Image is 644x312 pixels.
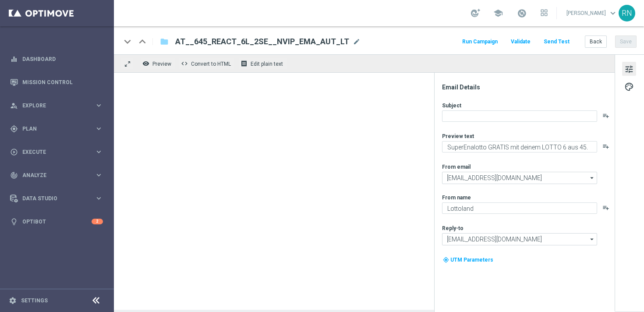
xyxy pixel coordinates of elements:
[142,60,149,67] i: remove_red_eye
[566,7,619,20] a: [PERSON_NAME]keyboard_arrow_down
[140,58,175,69] button: remove_red_eye Preview
[95,194,103,202] i: keyboard_arrow_right
[619,5,635,21] div: RN
[22,196,95,201] span: Data Studio
[9,297,17,305] i: settings
[10,148,95,156] div: Execute
[10,102,103,109] button: person_search Explore keyboard_arrow_right
[10,47,103,71] div: Dashboard
[622,79,636,93] button: palette
[179,58,235,69] button: code Convert to HTML
[10,148,18,156] i: play_circle_outline
[10,125,18,133] i: gps_fixed
[22,47,103,71] a: Dashboard
[21,298,48,303] a: Settings
[608,8,618,18] span: keyboard_arrow_down
[442,233,597,245] input: Select
[10,218,103,225] button: lightbulb Optibot 2
[175,36,349,47] span: AT__645_REACT_6L_2SE__NVIP_EMA_AUT_LT
[238,58,287,69] button: receipt Edit plain text
[624,81,634,92] span: palette
[353,38,361,46] span: mode_edit
[10,71,103,94] div: Mission Control
[10,149,103,156] button: play_circle_outline Execute keyboard_arrow_right
[10,195,103,202] button: Data Studio keyboard_arrow_right
[442,133,474,140] label: Preview text
[95,171,103,179] i: keyboard_arrow_right
[10,210,103,233] div: Optibot
[181,60,188,67] span: code
[442,255,494,265] button: my_location UTM Parameters
[602,112,609,119] button: playlist_add
[22,103,95,108] span: Explore
[10,102,95,110] div: Explore
[191,61,231,67] span: Convert to HTML
[442,225,464,232] label: Reply-to
[10,171,95,179] div: Analyze
[22,126,95,131] span: Plan
[22,149,95,155] span: Execute
[95,124,103,133] i: keyboard_arrow_right
[542,36,571,48] button: Send Test
[602,143,609,150] button: playlist_add
[10,172,103,179] button: track_changes Analyze keyboard_arrow_right
[10,55,18,63] i: equalizer
[22,71,103,94] a: Mission Control
[152,61,171,67] span: Preview
[442,83,614,91] div: Email Details
[442,102,461,109] label: Subject
[442,194,471,201] label: From name
[443,257,449,263] i: my_location
[10,195,95,202] div: Data Studio
[602,204,609,211] button: playlist_add
[251,61,283,67] span: Edit plain text
[10,56,103,63] button: equalizer Dashboard
[510,36,532,48] button: Validate
[450,257,493,263] span: UTM Parameters
[10,102,18,110] i: person_search
[585,35,607,48] button: Back
[622,62,636,76] button: tune
[588,172,597,184] i: arrow_drop_down
[588,234,597,245] i: arrow_drop_down
[511,39,531,45] span: Validate
[95,101,103,110] i: keyboard_arrow_right
[493,8,503,18] span: school
[10,125,103,132] button: gps_fixed Plan keyboard_arrow_right
[442,163,471,170] label: From email
[92,219,103,224] div: 2
[624,64,634,75] span: tune
[10,218,18,226] i: lightbulb
[241,60,248,67] i: receipt
[442,172,597,184] input: Select
[22,210,92,233] a: Optibot
[22,173,95,178] span: Analyze
[461,36,499,48] button: Run Campaign
[10,79,103,86] button: Mission Control
[10,171,18,179] i: track_changes
[160,36,169,47] i: folder
[615,35,637,48] button: Save
[10,125,95,133] div: Plan
[95,148,103,156] i: keyboard_arrow_right
[159,35,170,49] button: folder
